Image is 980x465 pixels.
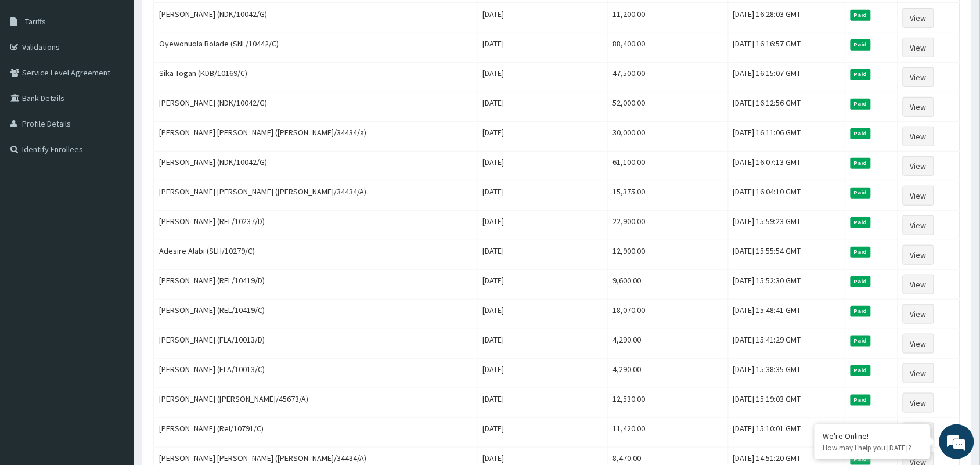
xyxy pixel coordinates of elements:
[851,365,871,376] span: Paid
[608,122,728,152] td: 30,000.00
[728,418,844,448] td: [DATE] 15:10:01 GMT
[478,270,608,300] td: [DATE]
[728,359,844,388] td: [DATE] 15:38:35 GMT
[851,99,871,109] span: Paid
[478,359,608,388] td: [DATE]
[851,69,871,80] span: Paid
[154,270,478,300] td: [PERSON_NAME] (REL/10419/D)
[608,300,728,329] td: 18,070.00
[608,152,728,181] td: 61,100.00
[608,33,728,63] td: 88,400.00
[154,300,478,329] td: [PERSON_NAME] (REL/10419/C)
[478,63,608,92] td: [DATE]
[851,10,871,20] span: Paid
[851,188,871,198] span: Paid
[608,418,728,448] td: 11,420.00
[608,181,728,211] td: 15,375.00
[851,39,871,50] span: Paid
[154,63,478,92] td: Sika Togan (KDB/10169/C)
[608,388,728,418] td: 12,530.00
[851,158,871,168] span: Paid
[21,58,47,87] img: d_794563401_company_1708531726252_794563401
[608,211,728,240] td: 22,900.00
[478,152,608,181] td: [DATE]
[728,3,844,33] td: [DATE] 16:28:03 GMT
[728,388,844,418] td: [DATE] 15:19:03 GMT
[728,92,844,122] td: [DATE] 16:12:56 GMT
[478,92,608,122] td: [DATE]
[903,393,934,413] a: View
[154,152,478,181] td: [PERSON_NAME] (NDK/10042/G)
[67,146,160,264] span: We're online!
[903,215,934,235] a: View
[851,128,871,139] span: Paid
[728,33,844,63] td: [DATE] 16:16:57 GMT
[60,65,195,80] div: Chat with us now
[608,329,728,359] td: 4,290.00
[154,92,478,122] td: [PERSON_NAME] (NDK/10042/G)
[903,245,934,265] a: View
[478,33,608,63] td: [DATE]
[903,363,934,383] a: View
[190,6,218,34] div: Minimize live chat window
[608,63,728,92] td: 47,500.00
[154,122,478,152] td: [PERSON_NAME] [PERSON_NAME] ([PERSON_NAME]/34434/a)
[851,247,871,257] span: Paid
[728,122,844,152] td: [DATE] 16:11:06 GMT
[851,276,871,287] span: Paid
[903,38,934,57] a: View
[903,304,934,324] a: View
[728,270,844,300] td: [DATE] 15:52:30 GMT
[154,388,478,418] td: [PERSON_NAME] ([PERSON_NAME]/45673/A)
[25,16,46,27] span: Tariffs
[154,359,478,388] td: [PERSON_NAME] (FLA/10013/C)
[6,317,221,358] textarea: Type your message and hit 'Enter'
[608,270,728,300] td: 9,600.00
[903,275,934,294] a: View
[903,67,934,87] a: View
[478,211,608,240] td: [DATE]
[728,211,844,240] td: [DATE] 15:59:23 GMT
[154,3,478,33] td: [PERSON_NAME] (NDK/10042/G)
[903,186,934,206] a: View
[728,329,844,359] td: [DATE] 15:41:29 GMT
[728,181,844,211] td: [DATE] 16:04:10 GMT
[478,240,608,270] td: [DATE]
[903,8,934,28] a: View
[608,359,728,388] td: 4,290.00
[903,127,934,146] a: View
[903,97,934,117] a: View
[154,181,478,211] td: [PERSON_NAME] [PERSON_NAME] ([PERSON_NAME]/34434/A)
[851,454,871,464] span: Paid
[823,431,922,441] div: We're Online!
[478,329,608,359] td: [DATE]
[154,240,478,270] td: Adesire Alabi (SLH/10279/C)
[851,217,871,228] span: Paid
[608,3,728,33] td: 11,200.00
[823,443,922,453] p: How may I help you today?
[478,300,608,329] td: [DATE]
[478,418,608,448] td: [DATE]
[903,423,934,442] a: View
[478,181,608,211] td: [DATE]
[903,334,934,354] a: View
[154,211,478,240] td: [PERSON_NAME] (REL/10237/D)
[728,300,844,329] td: [DATE] 15:48:41 GMT
[728,63,844,92] td: [DATE] 16:15:07 GMT
[608,92,728,122] td: 52,000.00
[154,418,478,448] td: [PERSON_NAME] (Rel/10791/C)
[728,240,844,270] td: [DATE] 15:55:54 GMT
[478,388,608,418] td: [DATE]
[903,156,934,176] a: View
[154,33,478,63] td: Oyewonuola Bolade (SNL/10442/C)
[478,3,608,33] td: [DATE]
[608,240,728,270] td: 12,900.00
[851,336,871,346] span: Paid
[851,395,871,405] span: Paid
[154,329,478,359] td: [PERSON_NAME] (FLA/10013/D)
[851,306,871,316] span: Paid
[728,152,844,181] td: [DATE] 16:07:13 GMT
[478,122,608,152] td: [DATE]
